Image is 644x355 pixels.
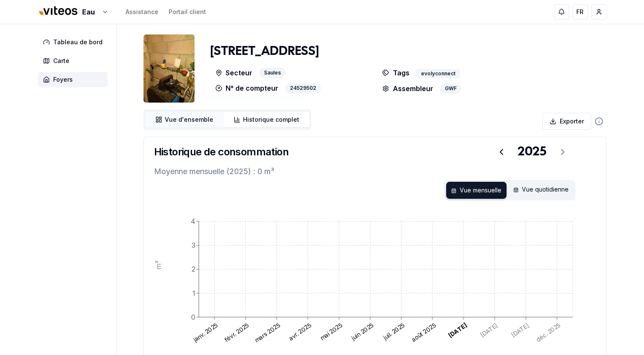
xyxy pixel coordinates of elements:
[191,313,195,321] tspan: 0
[416,69,460,78] div: evolyconnect
[259,68,286,78] div: Saules
[126,8,158,16] a: Assistance
[38,34,111,50] a: Tableau de bord
[382,68,409,78] p: Tags
[192,265,195,273] tspan: 2
[210,44,319,59] h1: [STREET_ADDRESS]
[191,217,195,226] tspan: 4
[572,4,588,20] button: FR
[53,38,103,46] span: Tableau de bord
[154,145,289,159] h3: Historique de consommation
[38,3,109,21] button: Eau
[518,144,547,160] div: 2025
[215,68,252,78] p: Secteur
[192,241,195,249] tspan: 3
[145,112,223,127] a: Vue d'ensemble
[576,8,584,16] span: FR
[243,115,299,124] span: Historique complet
[82,7,95,17] span: Eau
[53,75,73,84] span: Foyers
[38,53,111,69] a: Carte
[53,57,69,65] span: Carte
[382,83,433,94] p: Assembleur
[440,83,461,94] div: GWF
[285,83,321,94] div: 24529502
[446,182,507,199] div: Vue mensuelle
[38,72,111,87] a: Foyers
[143,34,195,103] img: unit Image
[154,261,162,269] tspan: m³
[223,112,309,127] a: Historique complet
[165,115,213,124] span: Vue d'ensemble
[154,166,596,177] p: Moyenne mensuelle (2025) : 0 m³
[542,113,591,130] button: Exporter
[215,83,278,94] p: N° de compteur
[169,8,206,16] a: Portail client
[508,182,574,199] div: Vue quotidienne
[38,1,79,21] img: Viteos - Eau Logo
[192,289,195,297] tspan: 1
